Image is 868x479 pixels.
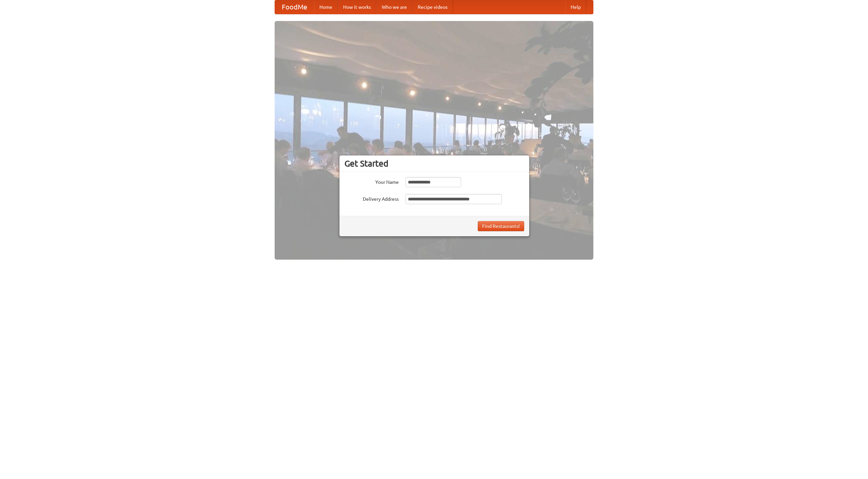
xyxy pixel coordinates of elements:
a: Recipe videos [412,0,453,14]
a: How it works [338,0,376,14]
h3: Get Started [344,158,524,169]
label: Delivery Address [344,194,399,202]
a: Help [565,0,586,14]
a: FoodMe [275,0,314,14]
a: Home [314,0,338,14]
label: Your Name [344,177,399,186]
button: Find Restaurants! [478,221,524,231]
a: Who we are [376,0,412,14]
